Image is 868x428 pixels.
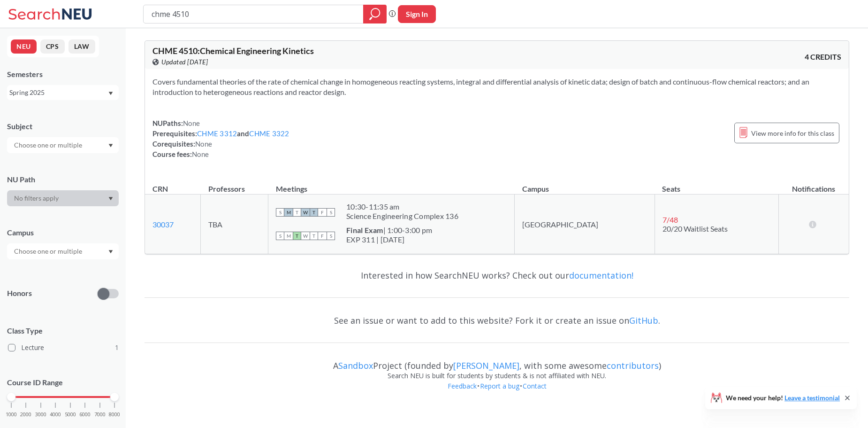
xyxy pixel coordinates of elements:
div: Dropdown arrow [7,243,119,259]
span: None [195,140,212,148]
div: NU Path [7,174,119,185]
span: We need your help! [726,395,840,401]
span: 2000 [20,412,31,417]
svg: Dropdown arrow [108,92,113,95]
button: NEU [11,39,37,54]
div: Search NEU is built for students by students & is not affiliated with NEU. [145,371,849,381]
div: Science Engineering Complex 136 [346,211,458,221]
span: F [318,232,327,240]
a: documentation! [569,270,633,281]
a: Feedback [447,381,477,390]
a: Sandbox [338,360,373,371]
input: Class, professor, course number, "phrase" [151,6,357,22]
div: EXP 311 | [DATE] [346,235,432,244]
a: GitHub [629,315,658,326]
input: Choose one or multiple [9,246,88,257]
svg: Dropdown arrow [108,250,113,254]
svg: Dropdown arrow [108,144,113,148]
th: Notifications [778,174,849,195]
span: S [276,208,284,217]
td: TBA [201,195,268,254]
div: Semesters [7,69,119,79]
div: Subject [7,121,119,132]
div: Spring 2025 [9,87,107,98]
div: • • [145,381,849,405]
span: 6000 [79,412,91,417]
span: M [284,208,293,217]
p: Honors [7,288,32,299]
svg: magnifying glass [369,8,381,21]
div: A Project (founded by , with some awesome ) [145,352,849,371]
input: Choose one or multiple [9,140,88,151]
a: Report a bug [480,381,520,390]
button: Sign In [398,5,436,23]
span: T [310,232,318,240]
span: S [276,232,284,240]
span: 8000 [109,412,120,417]
span: 5000 [65,412,76,417]
div: Interested in how SearchNEU works? Check out our [145,262,849,289]
span: 4 CREDITS [805,52,841,62]
a: CHME 3322 [249,129,289,138]
b: Final Exam [346,226,383,234]
a: contributors [607,360,659,371]
span: Updated [DATE] [161,57,208,67]
div: Dropdown arrow [7,190,119,206]
span: None [192,150,209,158]
span: T [293,208,301,217]
div: Campus [7,227,119,238]
span: S [327,232,335,240]
a: Contact [522,381,547,390]
span: CHME 4510 : Chemical Engineering Kinetics [152,46,314,56]
td: [GEOGRAPHIC_DATA] [515,195,655,254]
span: 7000 [94,412,106,417]
span: T [293,232,301,240]
section: Covers fundamental theories of the rate of chemical change in homogeneous reacting systems, integ... [152,77,841,97]
div: See an issue or want to add to this website? Fork it or create an issue on . [145,307,849,334]
a: [PERSON_NAME] [453,360,519,371]
span: None [183,119,200,127]
div: Dropdown arrow [7,137,119,153]
th: Meetings [268,174,515,195]
a: 30037 [152,220,174,229]
span: M [284,232,293,240]
button: LAW [69,39,95,54]
svg: Dropdown arrow [108,197,113,201]
div: Spring 2025Dropdown arrow [7,85,119,100]
span: Class Type [7,326,119,336]
div: 10:30 - 11:35 am [346,202,458,211]
div: magnifying glass [363,5,387,23]
span: W [301,232,310,240]
a: Leave a testimonial [784,394,840,402]
th: Seats [655,174,778,195]
div: NUPaths: Prerequisites: and Corequisites: Course fees: [152,118,289,159]
span: F [318,208,327,217]
span: 20/20 Waitlist Seats [662,224,728,233]
span: 7 / 48 [662,215,678,224]
span: 1000 [6,412,17,417]
p: Course ID Range [7,377,119,388]
th: Campus [515,174,655,195]
span: S [327,208,335,217]
th: Professors [201,174,268,195]
span: W [301,208,310,217]
span: 1 [115,342,119,353]
div: CRN [152,184,168,194]
a: CHME 3312 [197,129,237,138]
span: 4000 [50,412,61,417]
span: 3000 [35,412,46,417]
label: Lecture [8,342,119,354]
button: CPS [40,39,65,54]
span: View more info for this class [751,127,834,139]
div: | 1:00-3:00 pm [346,226,432,235]
span: T [310,208,318,217]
